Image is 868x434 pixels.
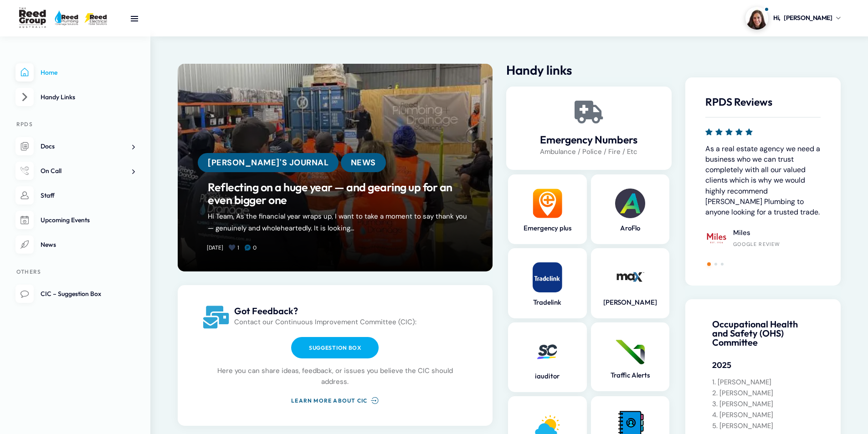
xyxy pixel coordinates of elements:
a: AroFlo [596,224,665,233]
span: Learn more about CIC [291,397,367,404]
img: Chao Ping Huang [821,198,842,220]
a: Reflecting on a huge year — and gearing up for an even bigger one [208,181,462,207]
p: Ambulance / Police / Fire / Etc [515,146,663,157]
span: Hi, [773,13,781,23]
img: Miles [705,227,727,249]
h2: Handy links [506,64,672,77]
img: Profile picture of Anna [745,7,768,30]
a: News [341,153,386,172]
a: iauditor [513,372,582,381]
h5: 2025 [712,360,814,371]
span: Got Feedback? [234,305,298,317]
a: Emergency plus [513,224,582,233]
a: Emergency Numbers [515,133,663,146]
a: [PERSON_NAME]'s Journal [198,153,339,172]
a: Emergency Numbers [577,101,600,123]
span: RPDS Reviews [705,95,772,108]
a: 0 [245,244,262,252]
span: Suggestion box [309,344,361,351]
h4: Miles [733,229,780,238]
a: Tradelink [513,298,582,307]
span: Go to slide 2 [714,263,717,266]
p: Here you can share ideas, feedback, or issues you believe the CIC should address. [205,365,466,387]
span: [PERSON_NAME] [784,13,832,23]
h4: Occupational Health and Safety (OHS) Committee [712,320,814,347]
a: [PERSON_NAME] [596,298,665,307]
div: Google Review [733,241,780,247]
a: 1 [229,244,245,252]
span: Go to slide 3 [721,263,724,266]
a: Learn more about CIC [291,396,379,405]
span: 0 [253,244,257,251]
a: [DATE] [207,244,223,251]
a: Traffic Alerts [596,371,665,380]
p: Contact our Continuous Improvement Committee (CIC): [234,317,466,327]
p: 1. [PERSON_NAME] 2. [PERSON_NAME] 3. [PERSON_NAME] 4. [PERSON_NAME] 5. [PERSON_NAME] [712,377,814,431]
a: Profile picture of AnnaHi,[PERSON_NAME] [745,7,841,30]
p: As a real estate agency we need a business who we can trust completely with all our valued client... [705,143,821,217]
span: Go to slide 1 [707,262,711,266]
span: 1 [237,244,239,251]
a: Suggestion box [291,337,379,358]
